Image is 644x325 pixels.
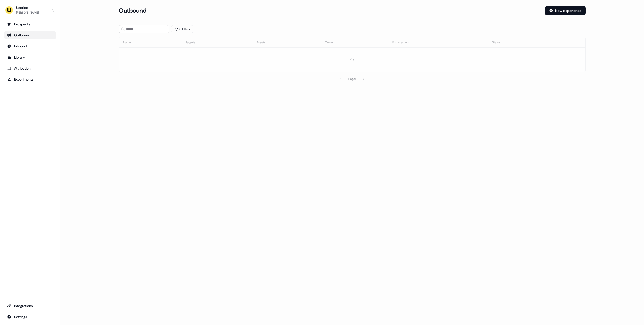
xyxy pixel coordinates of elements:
div: Outbound [7,33,53,38]
div: Attribution [7,66,53,71]
div: Settings [7,314,53,319]
a: Go to prospects [4,20,56,28]
div: Integrations [7,303,53,308]
div: Inbound [7,44,53,49]
button: 0 Filters [171,25,193,33]
a: Go to integrations [4,302,56,310]
a: Go to integrations [4,313,56,321]
a: Go to templates [4,53,56,61]
a: Go to attribution [4,64,56,72]
div: [PERSON_NAME] [16,10,39,15]
a: Go to Inbound [4,42,56,50]
div: Experiments [7,77,53,82]
div: Userled [16,5,39,10]
a: Go to experiments [4,75,56,83]
button: New experience [545,6,586,15]
h3: Outbound [119,7,146,14]
div: Library [7,55,53,60]
div: Prospects [7,22,53,27]
a: Go to outbound experience [4,31,56,39]
button: Userled[PERSON_NAME] [4,4,56,16]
